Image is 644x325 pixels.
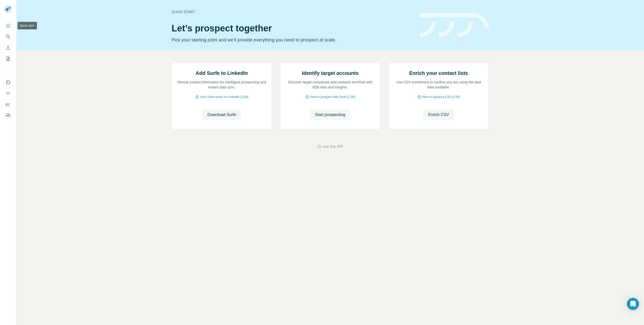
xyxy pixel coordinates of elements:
[4,111,12,120] button: Feedback
[4,78,12,87] button: Use Surfe on LinkedIn
[172,36,414,43] p: Pick your starting point and we’ll provide everything you need to prospect at scale.
[423,109,454,120] button: Enrich CSV
[4,89,12,98] button: Use Surfe API
[310,95,355,99] span: How to prospect with Surfe (1:30)
[4,54,12,63] button: My lists
[428,112,449,118] span: Enrich CSV
[315,112,345,118] span: Start prospecting
[4,32,12,41] button: Search
[200,95,248,99] span: How Surfe works on LinkedIn (1:58)
[208,112,236,118] span: Download Surfe
[420,13,489,37] img: banner
[422,95,460,99] span: How to upload a CSV (2:59)
[310,109,350,120] button: Start prospecting
[4,43,12,52] button: Enrich CSV
[409,70,468,77] h2: Enrich your contact lists
[285,80,375,90] p: Discover target companies and contacts enriched with B2B data and insights.
[394,80,484,90] p: Use CSV enrichment to confirm you are using the best data available.
[302,70,359,77] h2: Identify target accounts
[172,9,414,14] div: Quick start
[317,144,343,150] button: Or use the API
[177,80,267,90] p: Reveal contact information for intelligent prospecting and instant data sync.
[4,100,12,109] button: Dashboard
[4,21,12,30] button: Quick start
[172,23,414,33] h1: Let’s prospect together
[196,70,248,77] h2: Add Surfe to LinkedIn
[203,109,241,120] button: Download Surfe
[627,298,639,310] div: Open Intercom Messenger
